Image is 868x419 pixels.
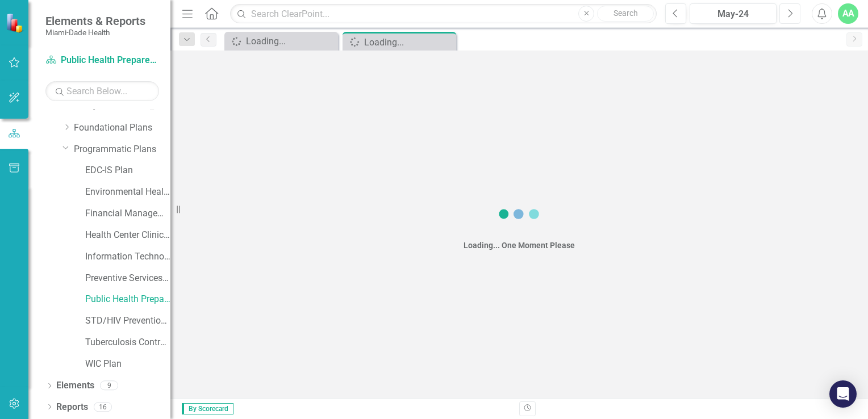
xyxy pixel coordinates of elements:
a: Programmatic Plans [74,143,170,156]
span: Elements & Reports [45,14,145,28]
a: Environmental Health Plan [85,186,170,199]
div: 9 [100,381,118,391]
div: May-24 [694,7,773,21]
div: Loading... [246,34,335,48]
a: Loading... [227,34,335,48]
small: Miami-Dade Health [45,28,145,37]
img: ClearPoint Strategy [6,13,26,33]
a: Information Technology Plan [85,250,170,263]
a: Public Health Preparedness Plan [85,293,170,306]
div: Loading... One Moment Please [464,240,575,251]
button: May-24 [690,3,777,24]
a: Reports [56,401,88,414]
input: Search Below... [45,81,159,101]
button: Search [597,6,654,22]
div: Open Intercom Messenger [829,380,857,408]
span: Search [614,9,638,18]
div: Loading... [364,35,453,49]
a: Financial Management Plan [85,207,170,220]
a: Tuberculosis Control & Prevention Plan [85,336,170,349]
a: Public Health Preparedness Plan [45,54,159,67]
a: EDC-IS Plan [85,164,170,177]
a: Preventive Services Plan [85,272,170,285]
button: AA [838,3,858,24]
a: Foundational Plans [74,121,170,135]
input: Search ClearPoint... [230,4,657,24]
a: STD/HIV Prevention and Control Plan [85,315,170,328]
a: Elements [56,379,94,392]
a: Health Center Clinical Admin Support Plan [85,229,170,242]
a: WIC Plan [85,358,170,371]
span: By Scorecard [182,403,233,414]
div: 16 [94,402,112,412]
